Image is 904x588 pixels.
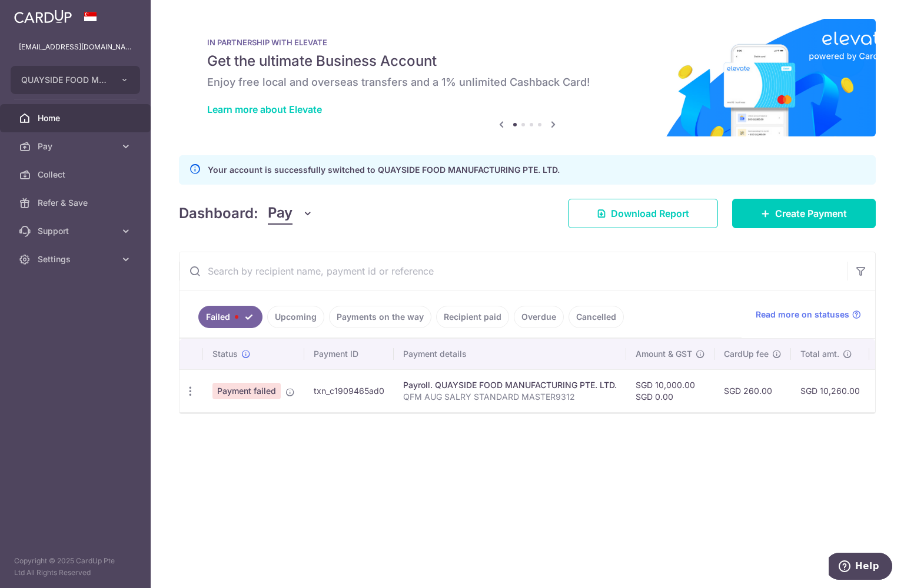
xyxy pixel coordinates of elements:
span: Support [38,225,115,237]
a: Create Payment [732,199,876,228]
a: Upcoming [267,306,324,328]
input: Search by recipient name, payment id or reference [180,252,847,290]
span: Refer & Save [38,197,115,209]
td: txn_c1909465ad0 [304,369,394,412]
img: Renovation banner [179,19,876,136]
span: CardUp fee [724,348,769,360]
a: Read more on statuses [756,309,861,320]
a: Payments on the way [329,306,431,328]
a: Recipient paid [436,306,509,328]
span: Create Payment [775,206,847,220]
a: Learn more about Elevate [207,103,322,115]
td: SGD 10,260.00 [791,369,869,412]
span: Home [38,112,115,124]
h5: Get the ultimate Business Account [207,52,847,71]
p: QFM AUG SALRY STANDARD MASTER9312 [403,391,617,403]
span: Status [212,348,238,360]
span: QUAYSIDE FOOD MANUFACTURING PTE. LTD. [21,74,108,86]
a: Failed [198,306,262,328]
span: Collect [38,169,115,181]
span: Help [26,8,51,19]
img: CardUp [14,9,72,24]
span: Total amt. [800,348,839,360]
td: SGD 10,000.00 SGD 0.00 [626,369,714,412]
iframe: Opens a widget where you can find more information [829,553,892,582]
span: Payment failed [212,383,281,399]
span: Amount & GST [636,348,692,360]
a: Overdue [514,306,564,328]
a: Download Report [568,199,718,228]
p: [EMAIL_ADDRESS][DOMAIN_NAME] [19,41,132,53]
span: Read more on statuses [756,309,849,320]
button: QUAYSIDE FOOD MANUFACTURING PTE. LTD. [11,66,140,94]
td: SGD 260.00 [714,369,791,412]
a: Cancelled [569,306,624,328]
button: Pay [268,202,313,225]
span: Pay [268,202,293,225]
th: Payment details [394,339,626,369]
span: Download Report [611,206,689,220]
p: Your account is successfully switched to QUAYSIDE FOOD MANUFACTURING PTE. LTD. [208,163,560,177]
h6: Enjoy free local and overseas transfers and a 1% unlimited Cashback Card! [207,75,847,89]
h4: Dashboard: [179,203,258,224]
p: IN PARTNERSHIP WITH ELEVATE [207,38,847,47]
span: Settings [38,253,115,265]
th: Payment ID [304,339,394,369]
div: Payroll. QUAYSIDE FOOD MANUFACTURING PTE. LTD. [403,379,617,391]
span: Pay [38,141,115,152]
